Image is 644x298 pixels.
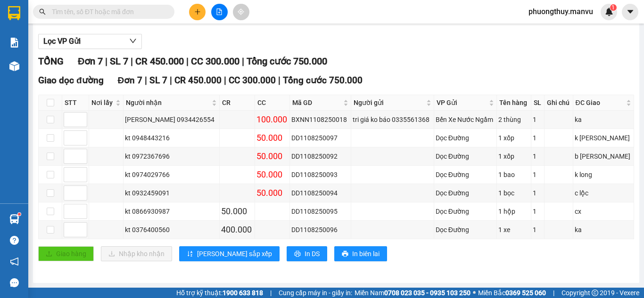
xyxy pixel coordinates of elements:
[384,289,471,297] strong: 0708 023 035 - 0935 103 250
[436,169,495,180] div: Dọc Đường
[622,4,638,20] button: caret-down
[256,168,289,181] div: 50.000
[179,246,280,261] button: sort-ascending[PERSON_NAME] sắp xếp
[436,133,495,143] div: Dọc Đường
[255,95,290,111] th: CC
[626,8,635,16] span: caret-down
[575,169,632,180] div: k long
[533,114,543,125] div: 1
[434,129,497,147] td: Dọc Đường
[292,97,341,108] span: Mã GD
[290,184,351,202] td: DD1108250094
[233,4,249,20] button: aim
[238,8,244,15] span: aim
[531,95,545,111] th: SL
[129,37,137,45] span: down
[498,169,529,180] div: 1 bao
[256,186,289,200] div: 50.000
[256,113,289,126] div: 100.000
[223,289,263,297] strong: 1900 633 818
[125,225,218,235] div: kt 0376400560
[125,114,218,125] div: [PERSON_NAME] 0934426554
[176,288,263,298] span: Hỗ trợ kỹ thuật:
[125,188,218,198] div: kt 0932459091
[498,114,529,125] div: 2 thùng
[10,257,19,266] span: notification
[187,250,193,258] span: sort-ascending
[291,225,349,235] div: DD1108250096
[221,223,253,236] div: 400.000
[592,290,598,296] span: copyright
[498,133,529,143] div: 1 xốp
[436,225,495,235] div: Dọc Đường
[533,133,543,143] div: 1
[149,75,167,86] span: SL 7
[131,56,133,67] span: |
[8,6,20,20] img: logo-vxr
[294,250,301,258] span: printer
[533,169,543,180] div: 1
[211,4,228,20] button: file-add
[290,221,351,239] td: DD1108250096
[220,95,255,111] th: CR
[194,8,201,15] span: plus
[290,147,351,166] td: DD1108250092
[291,133,349,143] div: DD1108250097
[291,188,349,198] div: DD1108250094
[436,151,495,161] div: Dọc Đường
[521,6,601,17] span: phuongthuy.manvu
[505,289,546,297] strong: 0369 525 060
[290,202,351,221] td: DD1108250095
[354,97,424,108] span: Người gửi
[125,133,218,143] div: kt 0948443216
[125,206,218,217] div: kt 0866930987
[110,56,128,67] span: SL 7
[105,56,107,67] span: |
[533,151,543,161] div: 1
[39,8,46,15] span: search
[434,184,497,202] td: Dọc Đường
[533,225,543,235] div: 1
[498,206,529,217] div: 1 hộp
[434,221,497,239] td: Dọc Đường
[189,4,206,20] button: plus
[437,97,487,108] span: VP Gửi
[174,75,222,86] span: CR 450.000
[291,206,349,217] div: DD1108250095
[575,225,632,235] div: ka
[605,8,613,16] img: icon-new-feature
[575,114,632,125] div: ka
[279,288,352,298] span: Cung cấp máy in - giấy in:
[498,225,529,235] div: 1 xe
[533,188,543,198] div: 1
[611,4,615,11] span: 1
[434,202,497,221] td: Dọc Đường
[135,56,184,67] span: CR 450.000
[270,288,272,298] span: |
[38,75,104,86] span: Giao dọc đường
[43,35,81,47] span: Lọc VP Gửi
[9,214,19,224] img: warehouse-icon
[497,95,531,111] th: Tên hàng
[436,206,495,217] div: Dọc Đường
[291,169,349,180] div: DD1108250093
[256,150,289,163] div: 50.000
[101,246,172,261] button: downloadNhập kho nhận
[436,114,495,125] div: Bến Xe Nước Ngầm
[353,114,432,125] div: tri giá ko báo 0335561368
[290,111,351,129] td: BXNN1108250018
[10,278,19,287] span: message
[38,34,142,49] button: Lọc VP Gửi
[9,38,19,48] img: solution-icon
[291,114,349,125] div: BXNN1108250018
[575,133,632,143] div: k [PERSON_NAME]
[290,166,351,184] td: DD1108250093
[224,75,226,86] span: |
[473,291,476,295] span: ⚪️
[334,246,387,261] button: printerIn biên lai
[498,188,529,198] div: 1 bọc
[118,75,143,86] span: Đơn 7
[352,249,380,259] span: In biên lai
[91,97,114,108] span: Nơi lấy
[575,206,632,217] div: cx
